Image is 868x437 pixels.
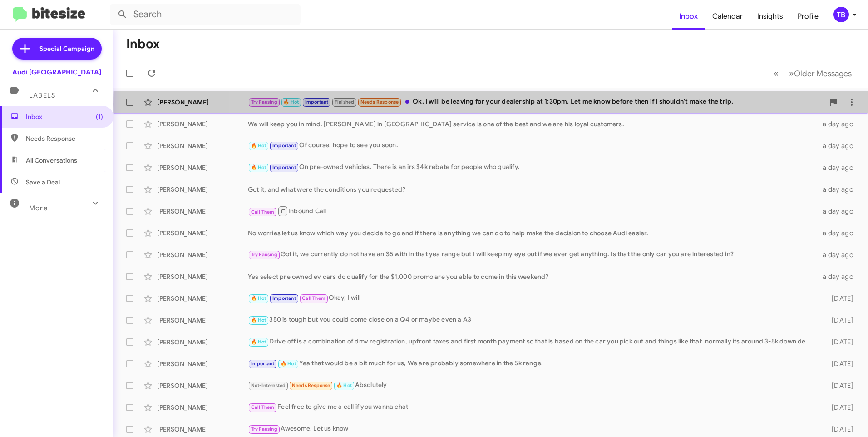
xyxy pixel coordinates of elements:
a: Calendar [705,3,750,30]
div: [PERSON_NAME] [157,228,248,238]
div: a day ago [817,228,861,238]
div: [PERSON_NAME] [157,294,248,303]
span: Call Them [302,295,325,301]
div: Of course, hope to see you soon. [248,140,817,151]
span: Important [272,295,296,301]
div: a day ago [817,163,861,172]
div: Okay, I will [248,293,817,303]
div: [PERSON_NAME] [157,403,248,412]
span: 🔥 Hot [336,382,352,388]
input: Search [110,4,301,25]
div: Ok, I will be leaving for your dealership at 1:30pm. Let me know before then if I shouldn't make ... [248,97,824,107]
nav: Page navigation example [769,64,857,83]
div: a day ago [817,119,861,129]
div: a day ago [817,185,861,194]
div: 350 is tough but you could come close on a Q4 or maybe even a A3 [248,315,817,325]
div: [PERSON_NAME] [157,272,248,281]
div: Feel free to give me a call if you wanna chat [248,402,817,412]
div: We will keep you in mind. [PERSON_NAME] in [GEOGRAPHIC_DATA] service is one of the best and we ar... [248,119,817,129]
button: Next [784,64,857,83]
span: Finished [335,99,355,105]
span: 🔥 Hot [251,143,266,149]
div: On pre-owned vehicles. There is an irs $4k rebate for people who qualify. [248,162,817,173]
span: « [774,68,779,79]
span: Not-Interested [251,382,286,388]
span: Older Messages [794,69,852,79]
span: Try Pausing [251,252,277,258]
span: Important [272,143,296,149]
div: [PERSON_NAME] [157,207,248,216]
span: Important [305,99,329,105]
div: a day ago [817,141,861,150]
div: [PERSON_NAME] [157,163,248,172]
div: Yes select pre owned ev cars do qualify for the $1,000 promo are you able to come in this weekend? [248,272,817,281]
div: [DATE] [817,403,861,412]
div: [PERSON_NAME] [157,119,248,129]
div: TB [833,7,849,22]
div: Drive off is a combination of dmv registration, upfront taxes and first month payment so that is ... [248,337,817,347]
div: [DATE] [817,425,861,434]
div: [DATE] [817,381,861,390]
div: [DATE] [817,316,861,325]
span: Try Pausing [251,426,277,432]
h1: Inbox [126,37,160,51]
div: Awesome! Let us know [248,424,817,434]
span: 🔥 Hot [251,339,266,345]
span: Needs Response [360,99,399,105]
span: Call Them [251,404,275,410]
div: [PERSON_NAME] [157,359,248,368]
span: Special Campaign [39,44,94,53]
button: Previous [768,64,784,83]
span: Save a Deal [26,178,60,187]
div: Absolutely [248,380,817,391]
div: Inbound Call [248,205,817,217]
span: More [29,204,48,212]
span: Needs Response [292,382,330,388]
div: [DATE] [817,294,861,303]
span: Labels [29,91,55,99]
span: Needs Response [26,134,103,143]
div: [PERSON_NAME] [157,425,248,434]
a: Inbox [672,3,705,30]
span: All Conversations [26,156,77,165]
span: Inbox [26,112,103,121]
div: [DATE] [817,359,861,368]
div: a day ago [817,207,861,216]
div: [DATE] [817,338,861,347]
a: Profile [790,3,826,30]
div: [PERSON_NAME] [157,381,248,390]
div: Got it, and what were the conditions you requested? [248,185,817,194]
span: Important [251,361,275,367]
div: [PERSON_NAME] [157,98,248,107]
div: Yea that would be a bit much for us, We are probably somewhere in the 5k range. [248,358,817,369]
button: TB [826,7,858,22]
span: 🔥 Hot [251,317,266,323]
div: a day ago [817,272,861,281]
span: 🔥 Hot [251,295,266,301]
span: (1) [96,112,103,121]
div: [PERSON_NAME] [157,338,248,347]
div: Audi [GEOGRAPHIC_DATA] [12,68,101,77]
span: 🔥 Hot [251,164,266,170]
div: [PERSON_NAME] [157,141,248,150]
span: Call Them [251,209,275,215]
div: Got it, we currently do not have an S5 with in that yea range but I will keep my eye out if we ev... [248,249,817,260]
span: 🔥 Hot [281,361,296,367]
span: Try Pausing [251,99,277,105]
span: » [789,68,794,79]
span: Important [272,164,296,170]
a: Special Campaign [12,38,102,60]
div: No worries let us know which way you decide to go and if there is anything we can do to help make... [248,228,817,238]
div: [PERSON_NAME] [157,185,248,194]
div: [PERSON_NAME] [157,250,248,259]
a: Insights [750,3,790,30]
span: 🔥 Hot [283,99,299,105]
div: [PERSON_NAME] [157,316,248,325]
div: a day ago [817,250,861,259]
